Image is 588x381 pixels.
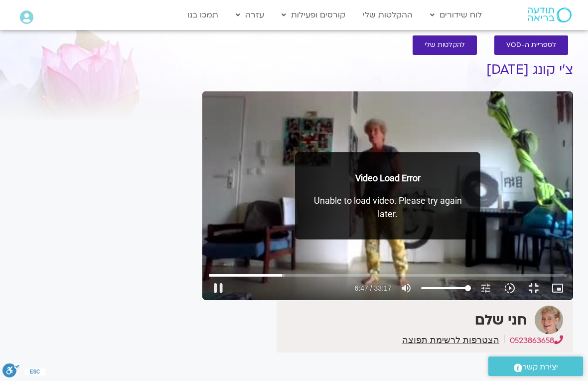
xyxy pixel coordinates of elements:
[528,7,572,22] img: תודעה בריאה
[510,335,563,346] a: 0523863658
[506,41,556,49] span: לספריית ה-VOD
[402,336,499,345] a: הצטרפות לרשימת תפוצה
[202,62,573,77] h1: צ’י קונג [DATE]
[277,5,350,24] a: קורסים ופעילות
[425,5,487,24] a: לוח שידורים
[488,357,583,376] a: יצירת קשר
[475,311,527,330] strong: חני שלם
[358,5,418,24] a: ההקלטות שלי
[413,35,477,55] a: להקלטות שלי
[494,35,568,55] a: לספריית ה-VOD
[182,5,223,24] a: תמכו בנו
[535,306,563,334] img: חני שלם
[522,361,558,374] span: יצירת קשר
[202,363,573,375] h2: על ההרצאה
[231,5,269,24] a: עזרה
[425,41,465,49] span: להקלטות שלי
